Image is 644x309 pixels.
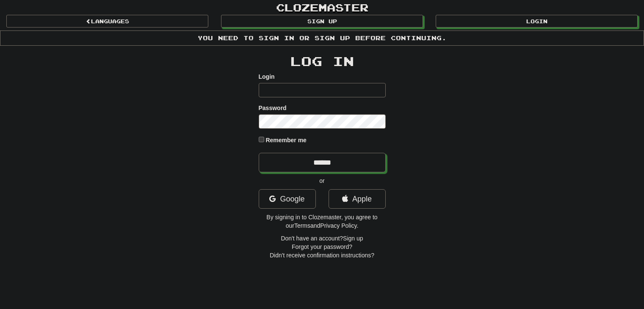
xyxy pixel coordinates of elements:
[6,15,208,28] a: Languages
[221,15,423,28] a: Sign up
[320,222,357,229] a: Privacy Policy
[259,213,386,230] p: By signing in to Clozemaster, you agree to our and .
[329,189,386,209] a: Apple
[343,235,363,242] a: Sign up
[259,54,386,68] h2: Log In
[292,243,352,250] a: Forgot your password?
[259,177,386,185] p: or
[259,234,386,259] div: Don't have an account?
[259,189,316,209] a: Google
[270,252,374,259] a: Didn't receive confirmation instructions?
[265,136,307,144] label: Remember me
[294,222,310,229] a: Terms
[259,104,287,112] label: Password
[436,15,638,28] a: Login
[259,72,275,81] label: Login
